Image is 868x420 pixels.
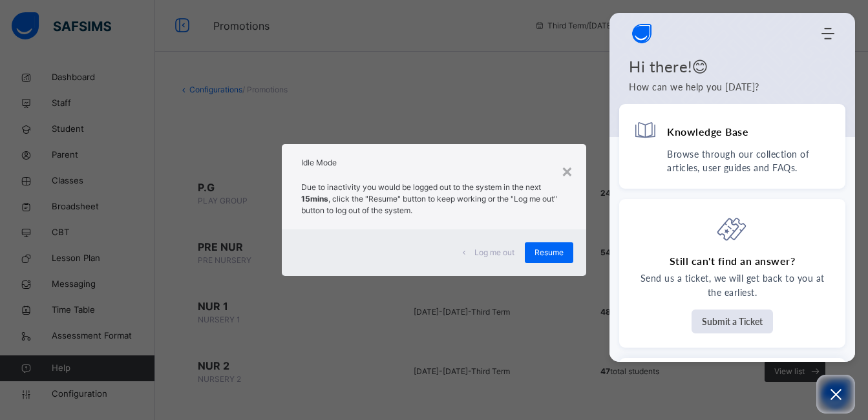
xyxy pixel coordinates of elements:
[301,182,566,216] p: Due to inactivity you would be logged out to the system in the next , click the "Resume" button t...
[629,57,836,76] h1: Hi there!😊
[561,157,573,184] div: ×
[629,21,655,47] span: Company logo
[619,104,845,189] div: Knowledge BaseBrowse through our collection of articles, user guides and FAQs.
[692,310,773,333] button: Submit a Ticket
[474,247,514,258] span: Log me out
[301,157,566,169] h2: Idle Mode
[667,147,831,174] p: Browse through our collection of articles, user guides and FAQs.
[633,271,831,300] p: Send us a ticket, we will get back to you at the earliest.
[629,21,655,47] img: logo
[301,194,328,204] strong: 15mins
[816,375,855,414] button: Open asap
[670,254,796,268] h4: Still can't find an answer?
[820,27,836,40] div: Modules Menu
[667,125,748,138] h4: Knowledge Base
[629,80,836,94] p: How can we help you [DATE]?
[535,247,564,258] span: Resume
